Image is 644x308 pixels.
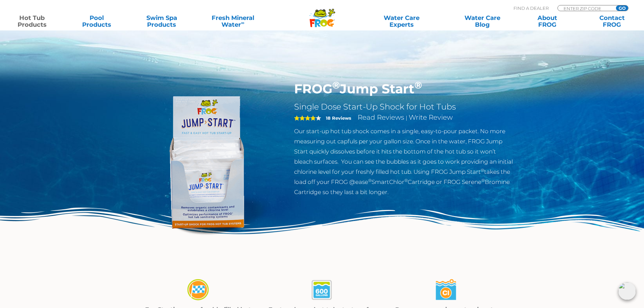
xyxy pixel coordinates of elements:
[294,115,316,121] span: 4
[310,278,334,302] img: jumpstart-02
[409,113,453,121] a: Write Review
[616,5,628,11] input: GO
[361,15,443,28] a: Water CareExperts
[201,15,264,28] a: Fresh MineralWater∞
[186,278,210,302] img: jumpstart-01
[563,5,609,11] input: Zip Code Form
[358,113,404,121] a: Read Reviews
[294,81,515,97] h1: FROG Jump Start
[137,15,187,28] a: Swim SpaProducts
[618,282,636,300] img: openIcon
[332,79,340,91] sup: ®
[457,15,507,28] a: Water CareBlog
[294,102,515,112] h2: Single Dose Start-Up Shock for Hot Tubs
[404,178,408,183] sup: ®
[481,168,484,173] sup: ®
[294,126,515,197] p: Our start-up hot tub shock comes in a single, easy-to-pour packet. No more measuring out capfuls ...
[241,20,244,25] sup: ∞
[72,15,122,28] a: PoolProducts
[368,178,372,183] sup: ®
[514,5,549,11] p: Find A Dealer
[406,115,407,121] span: |
[326,115,351,121] strong: 18 Reviews
[522,15,572,28] a: AboutFROG
[7,15,57,28] a: Hot TubProducts
[414,79,422,91] sup: ®
[587,15,637,28] a: ContactFROG
[129,81,284,236] img: jump-start.png
[434,278,458,302] img: jumpstart-03
[481,178,485,183] sup: ®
